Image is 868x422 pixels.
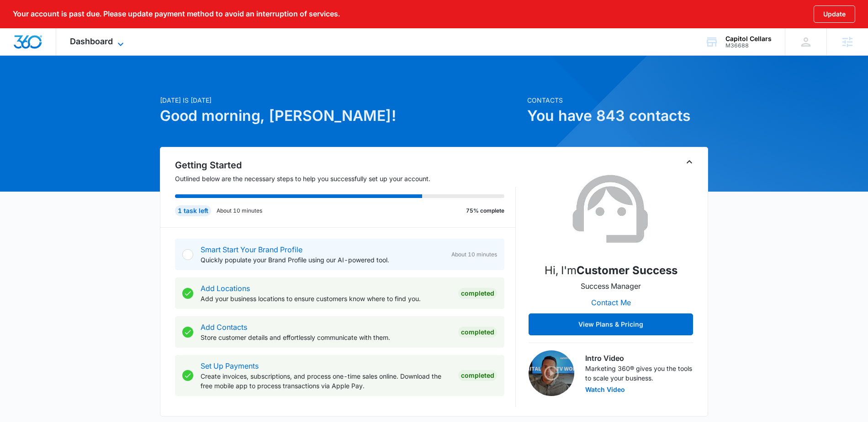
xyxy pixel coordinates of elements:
[175,205,211,216] div: 1 task left
[458,370,497,381] div: Completed
[529,350,574,396] img: Intro Video
[684,156,695,167] button: Toggle Collapse
[585,353,693,364] h3: Intro Video
[217,207,262,215] p: About 10 minutes
[577,264,677,277] strong: Customer Success
[201,255,444,265] p: Quickly populate your Brand Profile using our AI-powered tool.
[201,245,302,254] a: Smart Start Your Brand Profile
[175,174,516,183] p: Outlined below are the necessary steps to help you successfully set up your account.
[814,5,855,23] button: Update
[458,288,497,299] div: Completed
[458,327,497,338] div: Completed
[175,158,516,172] h2: Getting Started
[201,333,451,342] p: Store customer details and effortlessly communicate with them.
[201,294,451,303] p: Add your business locations to ensure customers know where to find you.
[581,281,641,292] p: Success Manager
[527,95,708,105] p: Contacts
[529,313,693,335] button: View Plans & Pricing
[585,364,693,383] p: Marketing 360® gives you the tools to scale your business.
[201,323,247,332] a: Add Contacts
[201,371,451,391] p: Create invoices, subscriptions, and process one-time sales online. Download the free mobile app t...
[160,105,522,127] h1: Good morning, [PERSON_NAME]!
[545,262,677,279] p: Hi, I'm
[160,95,522,105] p: [DATE] is [DATE]
[725,35,772,42] div: account name
[201,361,259,370] a: Set Up Payments
[70,36,113,46] span: Dashboard
[582,292,640,313] button: Contact Me
[725,42,772,49] div: account id
[13,10,340,18] p: Your account is past due. Please update payment method to avoid an interruption of services.
[201,284,250,293] a: Add Locations
[565,164,656,255] img: Customer Success
[56,28,140,55] div: Dashboard
[527,105,708,127] h1: You have 843 contacts
[585,386,625,393] button: Watch Video
[466,207,504,215] p: 75% complete
[451,250,497,259] span: About 10 minutes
